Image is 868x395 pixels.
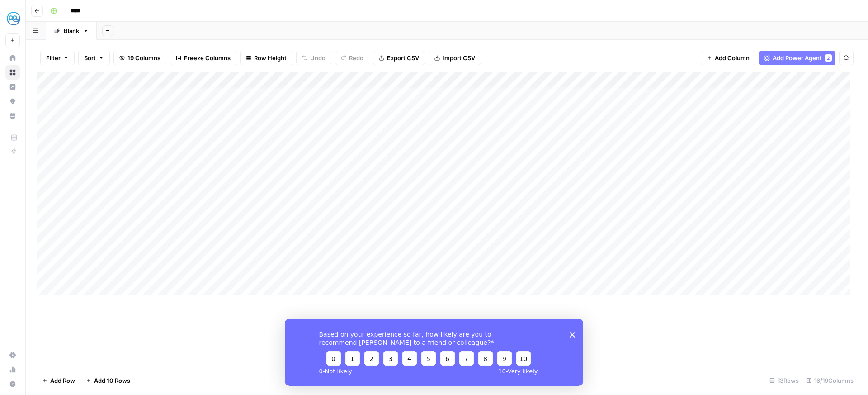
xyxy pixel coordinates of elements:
button: Add Power Agent2 [759,51,835,65]
span: Row Height [254,53,287,62]
a: Browse [5,65,20,80]
button: Add Row [37,373,80,388]
button: Workspace: MyHealthTeam [5,7,20,30]
a: Usage [5,362,20,377]
div: 16/19 Columns [802,373,857,388]
button: Row Height [240,51,292,65]
a: Opportunities [5,94,20,109]
span: Freeze Columns [184,53,231,62]
button: Freeze Columns [170,51,236,65]
button: Help + Support [5,377,20,391]
button: Filter [40,51,75,65]
img: MyHealthTeam Logo [5,10,22,27]
span: Add Power Agent [773,53,822,62]
span: 2 [827,54,830,62]
button: Add Column [701,51,755,65]
span: Add Row [50,376,75,385]
span: Add Column [715,53,750,62]
span: Filter [46,53,61,62]
a: Settings [5,348,20,362]
span: Sort [84,53,96,62]
button: 19 Columns [113,51,166,65]
a: Insights [5,80,20,94]
span: 19 Columns [127,53,160,62]
span: Redo [349,53,363,62]
a: Your Data [5,109,20,123]
button: Add 10 Rows [80,373,136,388]
span: Undo [310,53,325,62]
div: 13 Rows [766,373,802,388]
button: Sort [78,51,110,65]
div: Blank [64,26,79,35]
div: 2 [825,54,832,62]
a: Home [5,51,20,65]
button: Undo [296,51,331,65]
span: Import CSV [443,53,475,62]
a: Blank [46,22,97,40]
button: Export CSV [373,51,425,65]
iframe: Survey from AirOps [285,319,583,386]
button: Redo [335,51,369,65]
button: Import CSV [429,51,481,65]
span: Export CSV [387,53,419,62]
span: Add 10 Rows [94,376,130,385]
